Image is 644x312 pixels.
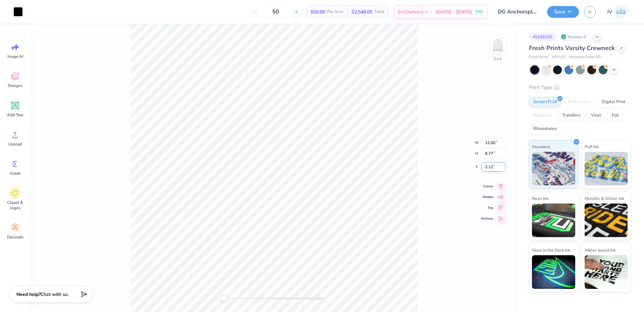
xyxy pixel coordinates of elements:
[529,44,615,52] span: Fresh Prints Varsity Crewneck
[585,255,628,289] img: Water based Ink
[607,8,612,16] span: JV
[529,124,561,134] div: Rhinestones
[481,184,493,189] span: Center
[585,152,628,185] img: Puff Ink
[374,8,384,15] span: Total
[491,39,504,52] img: Back
[16,291,41,298] strong: Need help?
[327,8,343,15] span: Per Item
[529,84,631,91] div: Print Type
[532,247,570,254] span: Glow in the Dark Ink
[8,83,22,88] span: Designs
[493,56,502,62] div: Back
[10,171,20,176] span: Greek
[607,110,623,121] div: Foil
[552,54,566,60] span: # FP103
[532,204,575,237] img: Neon Ink
[311,8,325,15] span: $50.96
[493,5,542,18] input: Untitled Design
[481,205,493,211] span: Top
[532,195,548,202] span: Neon Ink
[614,5,628,18] img: Jo Vincent
[263,6,289,18] input: – –
[481,216,493,221] span: Bottom
[532,152,575,185] img: Standard
[476,9,482,14] span: Free
[529,33,556,41] div: # 516932D
[559,33,590,41] div: Revision 0
[585,247,615,254] span: Water based Ink
[587,110,605,121] div: Vinyl
[7,54,23,59] span: Image AI
[7,234,23,240] span: Decorate
[7,112,23,118] span: Add Text
[585,143,599,150] span: Puff Ink
[597,97,630,107] div: Digital Print
[569,54,603,60] span: Minimum Order: 50 +
[398,8,424,15] span: Est. Delivery
[8,141,22,147] span: Upload
[585,204,628,237] img: Metallic & Glitter Ink
[221,295,227,302] div: Accessibility label
[563,97,595,107] div: Embroidery
[532,255,575,289] img: Glow in the Dark Ink
[352,8,372,15] span: $2,548.00
[436,8,472,15] span: [DATE] - [DATE]
[4,200,26,211] span: Clipart & logos
[532,143,550,150] span: Standard
[585,195,624,202] span: Metallic & Glitter Ink
[41,291,69,298] span: Chat with us.
[604,5,631,18] a: JV
[558,110,585,121] div: Transfers
[529,110,556,121] div: Applique
[481,194,493,200] span: Middle
[529,97,561,107] div: Screen Print
[547,6,579,18] button: Save
[529,54,549,60] span: Fresh Prints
